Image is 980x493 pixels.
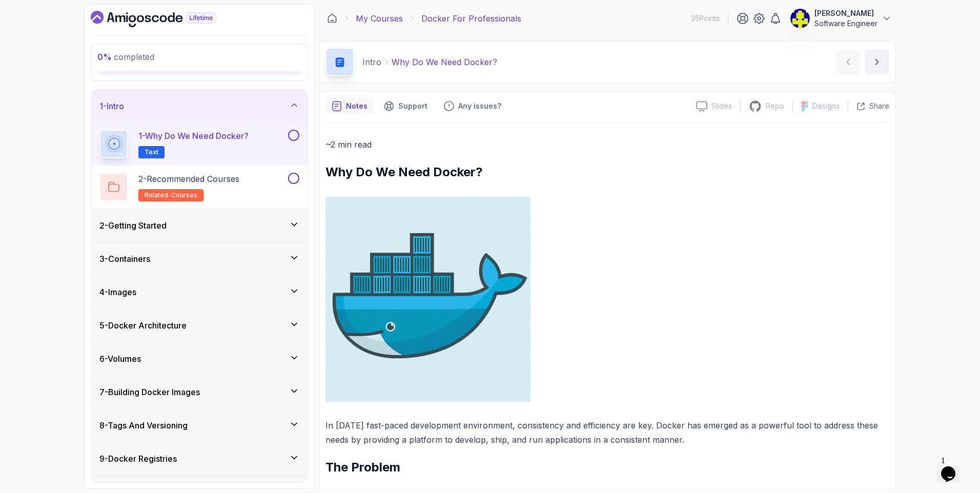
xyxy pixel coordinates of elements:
p: Notes [346,101,367,111]
button: Share [848,101,889,111]
button: Support button [378,98,434,114]
a: Dashboard [327,13,337,24]
button: 6-Volumes [91,342,308,375]
button: 3-Containers [91,242,308,275]
p: Docker For Professionals [421,12,521,25]
h3: 1 - Intro [99,100,124,112]
p: Support [398,101,427,111]
p: Share [869,101,889,111]
h3: 4 - Images [99,286,136,298]
p: Designs [812,101,840,111]
button: 2-Recommended Coursesrelated-courses [99,173,299,201]
p: 2 - Recommended Courses [138,173,239,185]
p: 35 Points [691,13,720,24]
h3: 3 - Containers [99,253,150,265]
h3: 7 - Building Docker Images [99,386,200,398]
button: 9-Docker Registries [91,442,308,475]
button: notes button [325,98,374,114]
h3: 5 - Docker Architecture [99,319,187,332]
img: user profile image [790,9,810,28]
button: 1-Why Do We Need Docker?Text [99,130,299,158]
button: 5-Docker Architecture [91,309,308,342]
p: Software Engineer [814,18,877,29]
p: Intro [362,56,381,68]
img: Docker logo [325,197,530,402]
h3: 8 - Tags And Versioning [99,419,188,432]
button: previous content [836,50,861,74]
h3: 9 - Docker Registries [99,453,177,465]
a: Dashboard [91,11,240,27]
p: [PERSON_NAME] [814,8,877,18]
button: 2-Getting Started [91,209,308,242]
span: 0 % [97,52,112,62]
p: 1 - Why Do We Need Docker? [138,130,249,142]
button: 7-Building Docker Images [91,376,308,408]
span: completed [97,52,154,62]
h3: 6 - Volumes [99,353,141,365]
button: Feedback button [438,98,507,114]
a: My Courses [356,12,403,25]
span: Text [145,148,158,156]
h3: 2 - Getting Started [99,219,167,232]
p: In [DATE] fast-paced development environment, consistency and efficiency are key. Docker has emer... [325,418,889,447]
p: Why Do We Need Docker? [392,56,497,68]
button: 8-Tags And Versioning [91,409,308,442]
p: Any issues? [458,101,501,111]
h2: Why Do We Need Docker? [325,164,889,180]
p: Repo [766,101,784,111]
button: 4-Images [91,276,308,309]
button: user profile image[PERSON_NAME]Software Engineer [790,8,892,29]
iframe: chat widget [937,452,970,483]
button: next content [865,50,889,74]
button: 1-Intro [91,90,308,122]
p: Slides [711,101,732,111]
h2: The Problem [325,459,889,476]
span: related-courses [145,191,197,199]
p: ~2 min read [325,137,889,152]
